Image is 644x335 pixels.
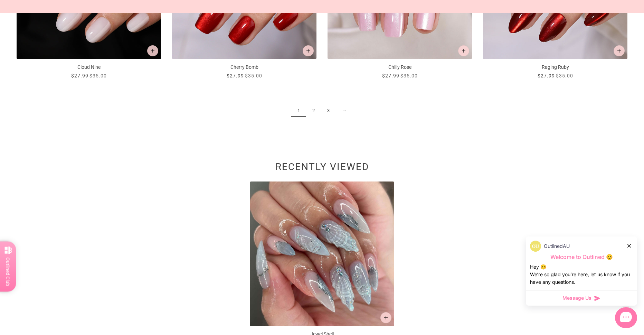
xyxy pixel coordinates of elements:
[321,104,336,117] a: 3
[17,64,161,71] p: Cloud Nine
[538,73,555,78] span: $27.99
[530,263,633,286] div: Hey 😊 We‘re so glad you’re here, let us know if you have any questions.
[328,64,472,71] p: Chilly Rose
[227,73,244,78] span: $27.99
[458,45,469,56] button: Add to cart
[530,241,541,252] img: data:image/png;base64,iVBORw0KGgoAAAANSUhEUgAAACQAAAAkCAYAAADhAJiYAAAAAXNSR0IArs4c6QAAAXhJREFUWEd...
[245,73,262,78] span: $35.00
[17,165,627,173] h2: Recently viewed
[336,104,353,117] a: →
[562,295,591,301] span: Message Us
[303,45,314,56] button: Add to cart
[147,45,158,56] button: Add to cart
[306,104,321,117] a: 2
[483,64,627,71] p: Raging Ruby
[556,73,573,78] span: $35.00
[614,45,625,56] button: Add to cart
[172,64,316,71] p: Cherry Bomb
[89,73,107,78] span: $35.00
[530,253,633,261] p: Welcome to Outlined 😊
[380,312,391,323] button: Add to cart
[291,104,306,117] span: 1
[71,73,88,78] span: $27.99
[544,242,570,250] p: OutlinedAU
[400,73,418,78] span: $35.00
[382,73,399,78] span: $27.99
